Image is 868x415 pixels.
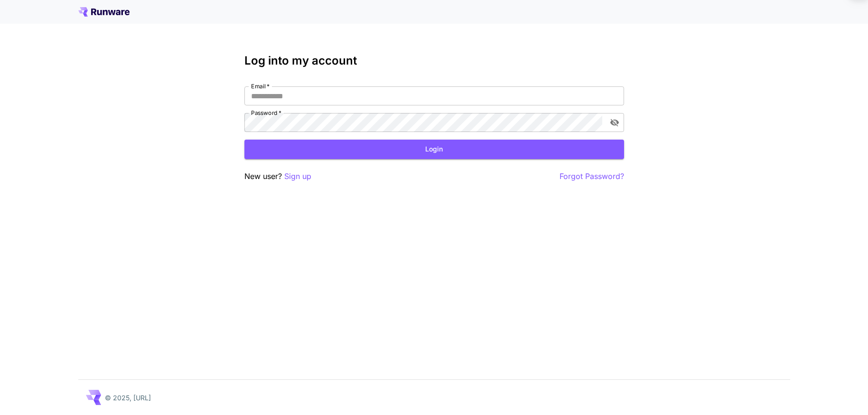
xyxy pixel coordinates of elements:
button: Forgot Password? [560,170,624,182]
label: Email [251,82,270,90]
label: Password [251,109,281,117]
button: toggle password visibility [606,114,623,131]
button: Login [244,140,624,159]
p: New user? [244,170,311,182]
h3: Log into my account [244,54,624,67]
button: Sign up [284,170,311,182]
p: © 2025, [URL] [105,393,151,403]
